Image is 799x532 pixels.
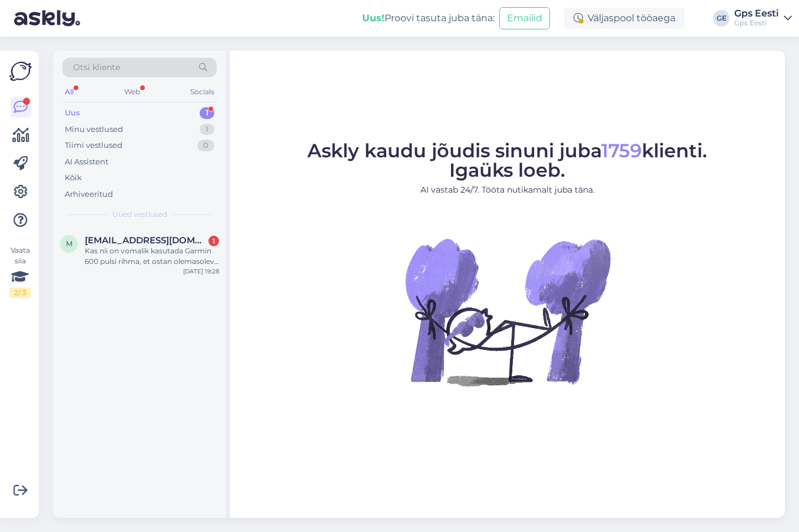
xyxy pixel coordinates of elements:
[208,236,219,246] div: 1
[601,139,642,162] span: 1759
[122,84,142,100] div: Web
[200,124,214,136] div: 1
[85,235,207,246] span: margus@iconstudios.eu
[362,12,384,24] b: Uus!
[65,172,82,184] div: Kõik
[183,267,219,276] div: [DATE] 19:28
[65,124,123,136] div: Minu vestlused
[200,107,214,119] div: 1
[66,239,72,248] span: m
[9,288,31,298] div: 2 / 3
[112,209,167,220] span: Uued vestlused
[188,84,217,100] div: Socials
[734,18,779,28] div: Gps Eesti
[713,10,730,27] div: GE
[62,84,76,100] div: All
[65,156,108,168] div: AI Assistent
[197,140,214,151] div: 0
[564,8,685,29] div: Väljaspool tööaega
[734,9,779,18] div: Gps Eesti
[307,184,707,196] p: AI vastab 24/7. Tööta nutikamalt juba täna.
[307,139,707,181] span: Askly kaudu jõudis sinuni juba klienti. Igaüks loeb.
[402,206,614,418] img: No Chat active
[362,11,495,25] div: Proovi tasuta juba täna:
[85,246,219,267] div: Kas nii on vomalik kasutada Garmin 600 pulsi rihma, et ostan olemasoleva S rihmaga toote ning lis...
[499,7,550,29] button: Emailid
[65,189,113,200] div: Arhiveeritud
[65,140,122,151] div: Tiimi vestlused
[9,60,32,82] img: Askly Logo
[9,245,31,298] div: Vaata siia
[734,9,792,28] a: Gps EestiGps Eesti
[73,61,120,74] span: Otsi kliente
[65,107,80,119] div: Uus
